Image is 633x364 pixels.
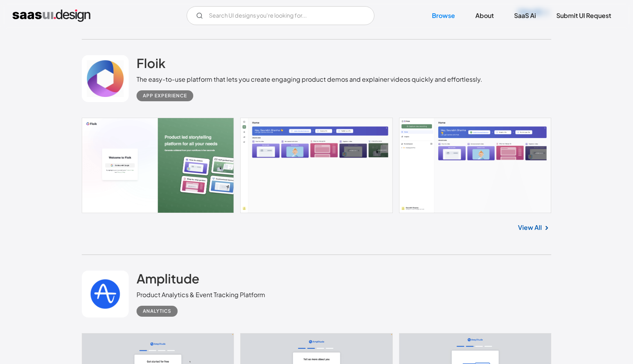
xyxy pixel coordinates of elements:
[505,7,545,24] a: SaaS Ai
[137,290,265,299] div: Product Analytics & Event Tracking Platform
[137,75,482,84] div: The easy-to-use platform that lets you create engaging product demos and explainer videos quickly...
[137,271,200,286] h2: Amplitude
[13,9,90,22] a: home
[187,6,374,25] input: Search UI designs you're looking for...
[137,55,165,75] a: Floik
[547,7,620,24] a: Submit UI Request
[466,7,503,24] a: About
[143,307,171,316] div: Analytics
[187,6,374,25] form: Email Form
[423,7,464,24] a: Browse
[518,223,542,232] a: View All
[137,55,165,71] h2: Floik
[143,91,187,100] div: App Experience
[137,271,200,290] a: Amplitude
